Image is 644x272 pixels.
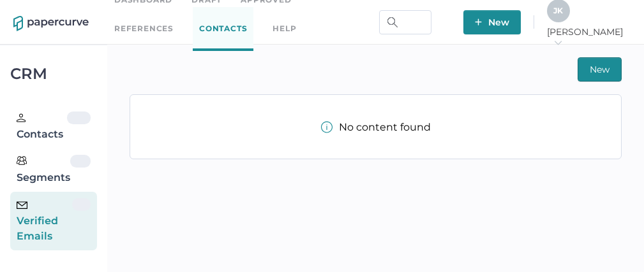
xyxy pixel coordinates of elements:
img: segments.b9481e3d.svg [17,155,27,166]
div: Contacts [17,111,67,142]
div: Segments [17,155,70,185]
img: plus-white.e19ec114.svg [475,18,482,25]
a: Contacts [193,7,253,51]
img: email-icon-black.c777dcea.svg [17,201,27,209]
div: CRM [10,68,97,80]
button: New [463,10,521,34]
img: search.bf03fe8b.svg [387,17,398,27]
span: [PERSON_NAME] [547,26,631,49]
button: New [578,57,622,82]
img: info-tooltip-active.a952ecf1.svg [321,121,333,133]
div: Verified Emails [17,198,72,244]
img: person.20a629c4.svg [17,113,26,122]
i: arrow_right [553,38,562,47]
a: References [114,22,174,36]
div: No content found [321,121,431,133]
span: New [590,58,610,81]
input: Search Workspace [379,10,431,34]
span: J K [553,6,563,15]
div: help [273,22,296,36]
img: papercurve-logo-colour.7244d18c.svg [13,16,89,31]
span: New [475,10,509,34]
